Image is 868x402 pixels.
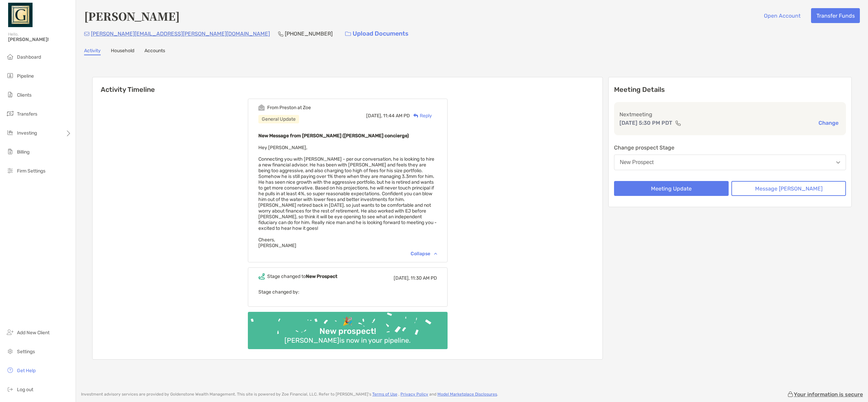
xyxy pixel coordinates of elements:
div: Stage changed to [267,274,337,279]
img: Event icon [258,273,265,280]
p: Next meeting [619,110,841,119]
p: Stage changed by: [258,288,437,296]
div: General Update [258,115,299,123]
a: Accounts [144,48,165,55]
p: Meeting Details [614,85,846,94]
span: Add New Client [17,330,50,336]
img: Event icon [258,104,265,111]
button: New Prospect [614,155,846,170]
span: Log out [17,387,33,393]
span: Investing [17,130,37,136]
span: [PERSON_NAME]! [8,37,72,42]
button: Meeting Update [614,181,729,196]
span: Firm Settings [17,168,45,174]
button: Change [816,119,841,126]
img: Phone Icon [278,31,283,37]
img: Chevron icon [434,253,437,255]
img: Zoe Logo [8,3,33,27]
h4: [PERSON_NAME] [84,8,180,24]
img: dashboard icon [6,53,14,61]
img: Confetti [248,312,448,343]
span: [DATE], [366,113,382,119]
span: Get Help [17,368,36,374]
b: New Prospect [306,274,337,279]
button: Open Account [758,8,806,23]
img: Open dropdown arrow [836,161,840,164]
span: Transfers [17,111,37,117]
div: 🎉 [340,317,355,326]
span: 11:44 AM PD [383,113,410,119]
div: [PERSON_NAME] is now in your pipeline. [282,336,413,344]
img: add_new_client icon [6,328,14,336]
p: Your information is secure [794,391,863,398]
b: New Message from [PERSON_NAME] ([PERSON_NAME] concierge) [258,133,409,139]
img: button icon [345,32,351,36]
img: Email Icon [84,32,90,36]
img: billing icon [6,147,14,156]
p: Investment advisory services are provided by Goldenstone Wealth Management . This site is powered... [81,392,498,397]
img: Reply icon [413,114,418,118]
img: settings icon [6,347,14,355]
div: New Prospect [620,159,654,165]
button: Message [PERSON_NAME] [731,181,846,196]
a: Model Marketplace Disclosures [437,392,497,397]
img: clients icon [6,91,14,99]
a: Terms of Use [372,392,397,397]
a: Privacy Policy [400,392,428,397]
span: 11:30 AM PD [411,275,437,281]
p: [DATE] 5:30 PM PDT [619,119,672,127]
img: pipeline icon [6,72,14,80]
button: Transfer Funds [811,8,860,23]
span: Pipeline [17,73,34,79]
span: [DATE], [394,275,410,281]
div: From Preston at Zoe [267,105,311,110]
img: investing icon [6,128,14,137]
img: firm-settings icon [6,166,14,175]
a: Household [111,48,134,55]
img: transfers icon [6,109,14,118]
span: Hey [PERSON_NAME], Connecting you with [PERSON_NAME] - per our conversation, he is looking to hir... [258,145,437,248]
span: Settings [17,349,35,355]
p: Change prospect Stage [614,143,846,152]
img: communication type [675,120,681,126]
a: Activity [84,48,101,55]
img: logout icon [6,385,14,393]
p: [PHONE_NUMBER] [285,29,333,38]
div: Reply [410,112,432,119]
div: Collapse [411,251,437,257]
div: New prospect! [317,326,379,336]
h6: Activity Timeline [93,77,603,94]
span: Dashboard [17,54,41,60]
img: get-help icon [6,366,14,374]
span: Billing [17,149,29,155]
p: [PERSON_NAME][EMAIL_ADDRESS][PERSON_NAME][DOMAIN_NAME] [91,29,270,38]
a: Upload Documents [341,26,413,41]
span: Clients [17,92,32,98]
